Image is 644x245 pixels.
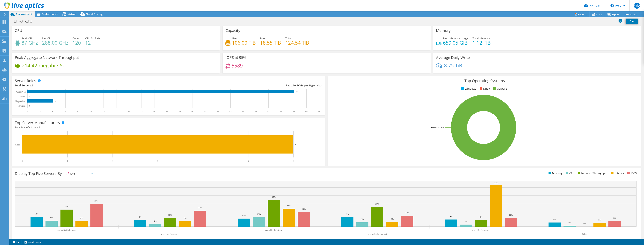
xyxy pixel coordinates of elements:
h4: 659.05 GiB [443,41,468,45]
span: Peak Memory Usage [443,37,468,40]
span: Net CPU [42,37,52,40]
text: 11% [509,214,513,216]
span: Total Memory [473,37,490,40]
text: 7% [80,217,83,219]
text: 15 [90,110,92,113]
text: srvesxi3.cfia.intranet [57,229,76,232]
text: 12% [35,213,38,215]
text: 54 [255,110,257,113]
span: Cores [72,37,80,40]
text: 11% [168,214,172,216]
span: Used [232,37,238,40]
text: Cisco [15,143,20,146]
text: 3 [40,110,41,113]
tspan: 100.0% [429,126,436,129]
span: IOPS [65,171,95,176]
span: Performance [42,12,58,16]
li: Memory [548,171,562,175]
text: 6% [361,218,364,220]
h1: LTII-01-EP3 [12,19,38,23]
a: Project Notes [22,240,43,244]
text: 14% [405,211,409,214]
text: 63 [296,91,298,93]
text: Virtual [19,95,26,98]
span: Environment [16,12,32,16]
text: Guest VM [16,91,26,93]
h4: 288.00 GHz [42,41,68,45]
text: 1% [568,221,571,224]
text: 6 [293,160,294,162]
text: srvesxi2.cfia.intranet [472,229,491,232]
text: 4 [202,160,203,162]
a: Share [590,11,605,17]
li: CPU [565,171,574,175]
text: 22% [65,205,68,208]
text: 12% [345,213,349,215]
tspan: ESXi 8.0 [436,126,444,129]
text: 8% [139,216,142,218]
h4: 124.54 TiB [285,41,309,45]
h4: Total Manufacturers: [15,125,323,130]
text: 7% [184,217,186,219]
h4: 5589 [232,64,243,68]
h3: Server Roles [15,79,36,83]
text: 8% [50,216,53,219]
text: 30 [153,110,155,113]
li: VMware [492,87,507,91]
h3: Top Server Manufacturers [15,121,60,125]
h4: 8.75 TiB [444,63,462,67]
h4: 106.00 TiB [232,41,256,45]
a: Print [626,19,638,24]
text: 29% [95,200,98,202]
text: 27 [140,110,143,113]
a: Export [605,11,622,17]
h4: 12 [85,41,100,45]
h3: Capacity [225,28,240,33]
text: 6 [52,110,53,113]
span: AMA [634,3,640,9]
text: 57 [267,110,270,113]
h4: 87 GHz [22,41,38,45]
text: Other [582,233,587,235]
text: 0% [583,222,586,225]
text: 7% [613,217,616,219]
text: 21 [115,110,117,113]
text: 6% [391,218,394,220]
text: 51 [242,110,244,113]
text: 12 [77,110,79,113]
text: srvesxi5.cfia.intranet [368,233,387,235]
text: 42 [204,110,206,113]
text: 3% [154,220,157,222]
a: 2 [10,240,22,244]
text: 0 [27,110,28,113]
h3: CPU [15,28,22,33]
span: Virtual [68,12,76,16]
li: Network Throughput [577,171,607,175]
h3: IOPS at 95% [225,55,246,60]
h4: 214.42 megabits/s [22,63,63,67]
text: 0 [29,105,30,107]
text: 9% [450,215,452,217]
span: Cloud Pricing [86,12,103,16]
text: srvesxi1.cfia.intranet [265,229,283,232]
text: 69 [318,110,320,113]
text: 45 [217,110,219,113]
text: 12% [257,213,261,215]
span: Peak CPU [22,37,33,40]
h3: Top Operating Systems [331,79,639,83]
text: 20% [198,206,202,209]
text: 63 [293,110,295,113]
text: 1 [67,160,68,162]
text: 53% [494,181,498,184]
li: Linux [479,87,490,91]
text: 3% [465,220,467,223]
span: Free [260,37,265,40]
h4: 18.55 TiB [260,41,281,45]
text: srvesxi4.cfia.intranet [161,233,180,235]
text: 36 [179,110,181,113]
text: 18 [102,110,105,113]
text: 5% [598,219,601,221]
li: IOPS [626,171,637,175]
text: 2 [112,160,113,162]
text: 10% [242,214,246,217]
